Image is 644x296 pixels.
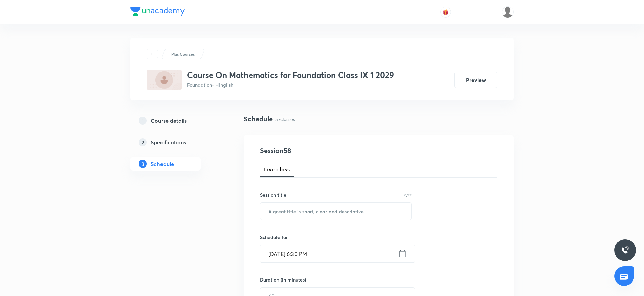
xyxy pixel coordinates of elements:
p: 0/99 [404,193,412,197]
img: Shivank [502,6,514,18]
img: avatar [443,9,449,15]
img: Company Logo [130,7,185,16]
a: 1Course details [130,114,222,127]
h4: Session 58 [260,146,383,156]
a: 2Specifications [130,136,222,149]
h5: Course details [151,117,187,125]
input: A great title is short, clear and descriptive [260,203,411,220]
a: Company Logo [130,7,185,17]
h6: Schedule for [260,234,412,241]
p: 1 [139,117,147,125]
p: 3 [139,160,147,168]
h5: Specifications [151,138,186,146]
p: 2 [139,138,147,146]
h6: Session title [260,191,286,198]
h4: Schedule [244,114,273,124]
img: 6F533029-2CAA-4FBB-A223-F93A39294400_plus.png [147,70,182,90]
p: Foundation • Hinglish [187,81,394,88]
h6: Duration (in minutes) [260,276,306,283]
span: Live class [264,165,290,173]
button: avatar [440,7,451,18]
h5: Schedule [151,160,174,168]
h3: Course On Mathematics for Foundation Class IX 1 2029 [187,70,394,80]
p: Plus Courses [171,51,195,57]
img: ttu [621,246,629,254]
p: 57 classes [275,116,295,123]
button: Preview [454,72,497,88]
